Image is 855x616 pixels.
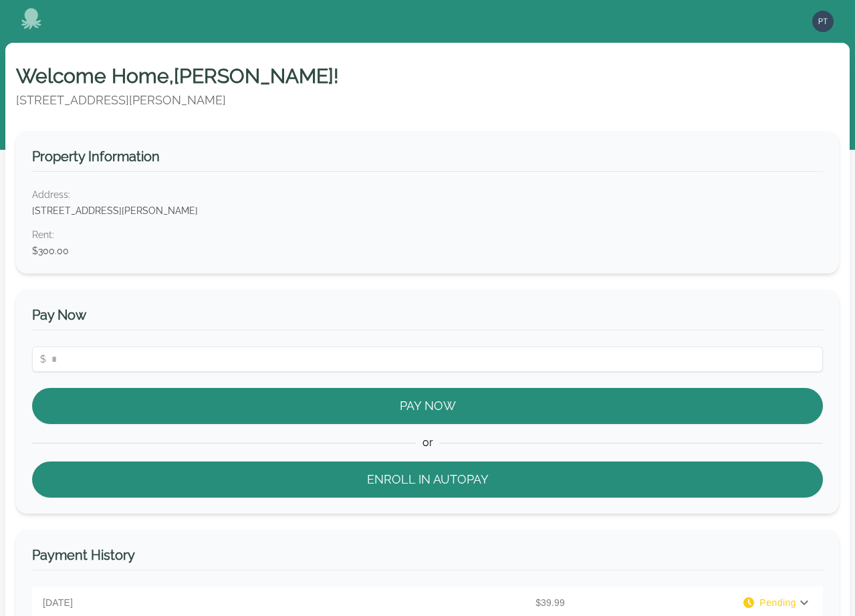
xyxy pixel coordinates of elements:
h1: Welcome Home, [PERSON_NAME] ! [16,64,839,88]
dd: [STREET_ADDRESS][PERSON_NAME] [32,204,823,217]
h3: Payment History [32,546,823,571]
h3: Pay Now [32,306,823,330]
p: [STREET_ADDRESS][PERSON_NAME] [16,91,839,110]
button: Enroll in Autopay [32,461,823,498]
dt: Address: [32,188,823,201]
p: $39.99 [306,596,570,609]
h3: Property Information [32,147,823,172]
span: or [416,435,439,451]
p: [DATE] [43,596,306,609]
dd: $300.00 [32,244,823,258]
span: Pending [759,596,796,609]
dt: Rent : [32,228,823,241]
button: Pay Now [32,388,823,424]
